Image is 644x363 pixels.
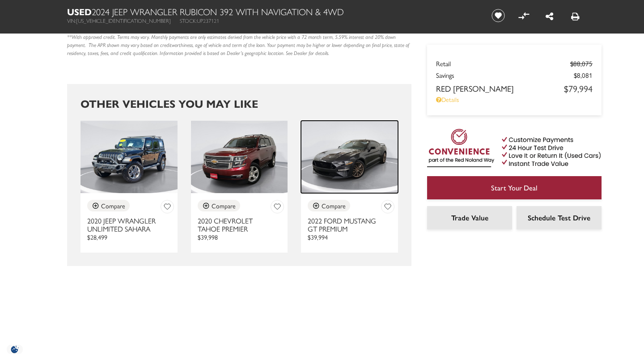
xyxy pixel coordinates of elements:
span: Red [PERSON_NAME] [436,83,564,94]
button: Save Vehicle [381,200,394,215]
a: Schedule Test Drive [517,206,602,229]
div: Compare [101,202,125,210]
button: Save Vehicle [161,200,174,215]
span: VIN: [67,17,76,25]
p: $39,998 [198,232,284,241]
button: Compare Vehicle [308,200,350,211]
button: Save vehicle [488,8,508,23]
h2: Other Vehicles You May Like [80,97,398,109]
section: Click to Open Cookie Consent Modal [4,345,25,354]
a: Print this Used 2024 Jeep Wrangler Rubicon 392 With Navigation & 4WD [571,9,580,22]
a: Start Your Deal [427,176,602,199]
a: 2020 Jeep Wrangler Unlimited Sahara $28,499 [87,217,174,241]
span: Schedule Test Drive [528,212,590,223]
a: 2020 Chevrolet Tahoe Premier $39,998 [198,217,284,241]
p: $28,499 [87,232,174,241]
h1: 2024 Jeep Wrangler Rubicon 392 With Navigation & 4WD [67,7,476,17]
a: Details [436,95,593,104]
a: Red [PERSON_NAME] $79,994 [436,82,593,95]
a: 2022 Ford Mustang GT Premium $39,994 [308,217,394,241]
span: Retail [436,59,570,68]
p: **With approved credit. Terms may vary. Monthly payments are only estimates derived from the vehi... [67,33,411,57]
p: $39,994 [308,232,394,241]
button: Compare Vehicle [517,9,530,22]
del: $88,075 [570,59,593,68]
span: Savings [436,70,574,80]
button: Compare Vehicle [87,200,130,211]
span: [US_VEHICLE_IDENTIFICATION_NUMBER] [76,17,171,25]
button: Save Vehicle [271,200,284,215]
div: Compare [212,202,236,210]
span: $8,081 [574,70,593,80]
a: Trade Value [427,206,512,229]
div: Compare [322,202,346,210]
a: Savings $8,081 [436,70,593,80]
h3: 2022 Ford Mustang GT Premium [308,217,377,232]
h3: 2020 Jeep Wrangler Unlimited Sahara [87,217,157,232]
a: Retail $88,075 [436,59,593,68]
img: 2022 Ford Mustang GT Premium [301,121,398,194]
h3: 2020 Chevrolet Tahoe Premier [198,217,267,232]
span: Trade Value [451,212,488,223]
a: Share this Used 2024 Jeep Wrangler Rubicon 392 With Navigation & 4WD [546,9,553,22]
img: 2020 Jeep Wrangler Unlimited Sahara [80,121,178,194]
span: UP237121 [197,17,219,25]
span: Start Your Deal [491,182,538,193]
img: 2020 Chevrolet Tahoe Premier [191,121,288,194]
span: $79,994 [564,82,593,95]
strong: Used [67,5,92,18]
button: Compare Vehicle [198,200,240,211]
span: Stock: [180,17,197,25]
img: Opt-Out Icon [4,345,25,354]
